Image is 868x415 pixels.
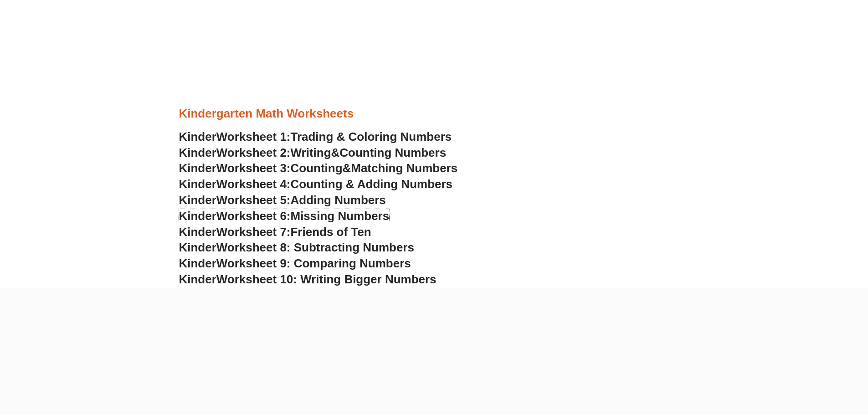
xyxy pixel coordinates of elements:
span: Kinder [179,225,216,239]
a: KinderWorksheet 6:Missing Numbers [179,209,390,223]
span: Missing Numbers [291,209,390,223]
span: Worksheet 1: [216,130,291,143]
iframe: Chat Widget [716,312,868,415]
span: Counting [291,161,343,175]
span: Kinder [179,193,216,207]
span: Kinder [179,130,216,143]
a: KinderWorksheet 4:Counting & Adding Numbers [179,177,453,191]
span: Worksheet 10: Writing Bigger Numbers [216,272,437,286]
span: Counting Numbers [339,146,446,159]
span: Trading & Coloring Numbers [291,130,452,143]
span: Worksheet 5: [216,193,291,207]
a: KinderWorksheet 2:Writing&Counting Numbers [179,146,447,159]
span: Kinder [179,272,216,286]
a: KinderWorksheet 10: Writing Bigger Numbers [179,272,437,286]
span: Worksheet 8: Subtracting Numbers [216,241,414,254]
span: Kinder [179,161,216,175]
span: Adding Numbers [291,193,386,207]
a: KinderWorksheet 7:Friends of Ten [179,225,371,239]
a: KinderWorksheet 1:Trading & Coloring Numbers [179,130,452,143]
a: KinderWorksheet 8: Subtracting Numbers [179,241,414,254]
span: Matching Numbers [351,161,457,175]
span: Kinder [179,256,216,270]
span: Worksheet 3: [216,161,291,175]
span: Kinder [179,177,216,191]
span: Worksheet 9: Comparing Numbers [216,256,411,270]
span: Kinder [179,241,216,254]
span: Kinder [179,209,216,223]
span: Worksheet 2: [216,146,291,159]
span: Kinder [179,146,216,159]
a: KinderWorksheet 5:Adding Numbers [179,193,386,207]
a: KinderWorksheet 9: Comparing Numbers [179,256,411,270]
span: Writing [291,146,331,159]
span: Worksheet 6: [216,209,291,223]
span: Counting & Adding Numbers [291,177,453,191]
a: KinderWorksheet 3:Counting&Matching Numbers [179,161,458,175]
h3: Kindergarten Math Worksheets [179,106,689,122]
span: Worksheet 4: [216,177,291,191]
span: Worksheet 7: [216,225,291,239]
span: Friends of Ten [291,225,371,239]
